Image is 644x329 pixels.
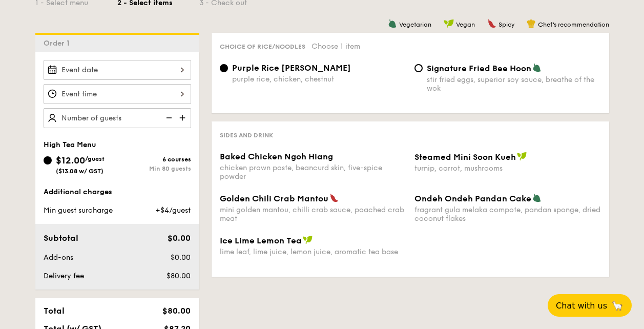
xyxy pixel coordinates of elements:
[220,236,302,245] span: Ice Lime Lemon Tea
[456,21,475,28] span: Vegan
[44,306,65,316] span: Total
[414,64,423,72] input: Signature Fried Bee Hoonstir fried eggs, superior soy sauce, breathe of the wok
[611,300,624,312] span: 🦙
[220,132,273,139] span: Sides and Drink
[232,75,406,84] div: purple rice, chicken, chestnut
[414,164,601,173] div: turnip, carrot, mushrooms
[548,294,632,317] button: Chat with us🦙
[162,306,191,316] span: $80.00
[44,140,96,149] span: High Tea Menu
[56,168,103,175] span: ($13.08 w/ GST)
[117,156,191,163] div: 6 courses
[556,301,607,311] span: Chat with us
[44,84,191,104] input: Event time
[176,108,191,128] img: icon-add.58712e84.svg
[44,272,84,280] span: Delivery fee
[414,152,516,162] span: Steamed Mini Soon Kueh
[414,194,531,203] span: Ondeh Ondeh Pandan Cake
[44,206,113,215] span: Min guest surcharge
[44,156,52,164] input: $12.00/guest($13.08 w/ GST)6 coursesMin 80 guests
[329,193,339,202] img: icon-spicy.37a8142b.svg
[388,19,397,28] img: icon-vegetarian.fe4039eb.svg
[44,233,78,243] span: Subtotal
[527,19,536,28] img: icon-chef-hat.a58ddaea.svg
[220,64,228,72] input: Purple Rice [PERSON_NAME]purple rice, chicken, chestnut
[220,43,305,50] span: Choice of rice/noodles
[85,155,105,162] span: /guest
[220,205,406,223] div: mini golden mantou, chilli crab sauce, poached crab meat
[220,152,333,161] span: Baked Chicken Ngoh Hiang
[427,75,601,93] div: stir fried eggs, superior soy sauce, breathe of the wok
[498,21,514,28] span: Spicy
[517,152,527,161] img: icon-vegan.f8ff3823.svg
[56,155,85,166] span: $12.00
[117,165,191,172] div: Min 80 guests
[168,233,191,243] span: $0.00
[44,39,74,48] span: Order 1
[427,64,531,73] span: Signature Fried Bee Hoon
[444,19,454,28] img: icon-vegan.f8ff3823.svg
[538,21,609,28] span: Chef's recommendation
[532,63,542,72] img: icon-vegetarian.fe4039eb.svg
[303,235,313,244] img: icon-vegan.f8ff3823.svg
[155,206,191,215] span: +$4/guest
[44,108,191,128] input: Number of guests
[220,248,406,256] div: lime leaf, lime juice, lemon juice, aromatic tea base
[171,253,191,262] span: $0.00
[232,63,351,73] span: Purple Rice [PERSON_NAME]
[44,187,191,197] div: Additional charges
[487,19,496,28] img: icon-spicy.37a8142b.svg
[167,272,191,280] span: $80.00
[399,21,431,28] span: Vegetarian
[414,205,601,223] div: fragrant gula melaka compote, pandan sponge, dried coconut flakes
[160,108,176,128] img: icon-reduce.1d2dbef1.svg
[311,42,360,51] span: Choose 1 item
[44,253,73,262] span: Add-ons
[220,163,406,181] div: chicken prawn paste, beancurd skin, five-spice powder
[220,194,328,203] span: Golden Chili Crab Mantou
[44,60,191,80] input: Event date
[532,193,542,202] img: icon-vegetarian.fe4039eb.svg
